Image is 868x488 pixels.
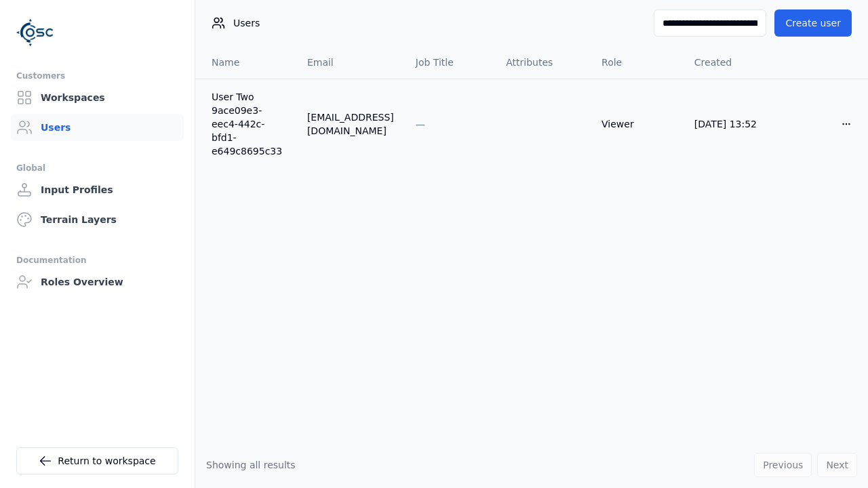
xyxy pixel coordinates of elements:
[195,46,296,79] th: Name
[694,117,766,131] div: [DATE] 13:52
[11,114,184,141] a: Users
[11,206,184,233] a: Terrain Layers
[495,46,591,79] th: Attributes
[16,160,178,176] div: Global
[591,46,684,79] th: Role
[11,268,184,296] a: Roles Overview
[233,16,260,30] span: Users
[16,447,178,474] a: Return to workspace
[16,14,54,52] img: Logo
[16,252,178,268] div: Documentation
[296,46,405,79] th: Email
[16,68,178,84] div: Customers
[307,110,394,138] div: [EMAIL_ADDRESS][DOMAIN_NAME]
[774,9,852,37] button: Create user
[206,460,296,470] span: Showing all results
[416,119,425,129] span: —
[405,46,495,79] th: Job Title
[601,117,673,131] div: Viewer
[11,84,184,111] a: Workspaces
[212,90,285,158] a: User Two 9ace09e3-eec4-442c-bfd1-e649c8695c33
[11,176,184,203] a: Input Profiles
[684,46,777,79] th: Created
